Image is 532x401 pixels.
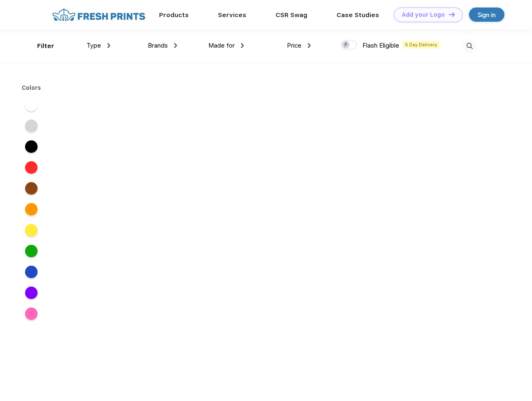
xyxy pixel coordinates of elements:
span: Price [287,42,301,49]
a: Products [159,11,189,19]
img: dropdown.png [174,43,177,48]
a: Sign in [469,8,504,22]
img: dropdown.png [107,43,110,48]
div: Filter [37,41,54,51]
img: desktop_search.svg [463,39,476,53]
span: Type [86,42,101,49]
a: Services [218,11,246,19]
div: Colors [15,84,48,92]
img: DT [449,12,455,17]
a: CSR Swag [276,11,307,19]
img: fo%20logo%202.webp [50,8,148,22]
div: Sign in [478,10,496,20]
img: dropdown.png [241,43,244,48]
div: Add your Logo [402,11,445,18]
span: Brands [148,42,168,49]
span: Flash Eligible [362,42,399,49]
span: 5 Day Delivery [403,41,440,48]
span: Made for [208,42,235,49]
img: dropdown.png [308,43,311,48]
